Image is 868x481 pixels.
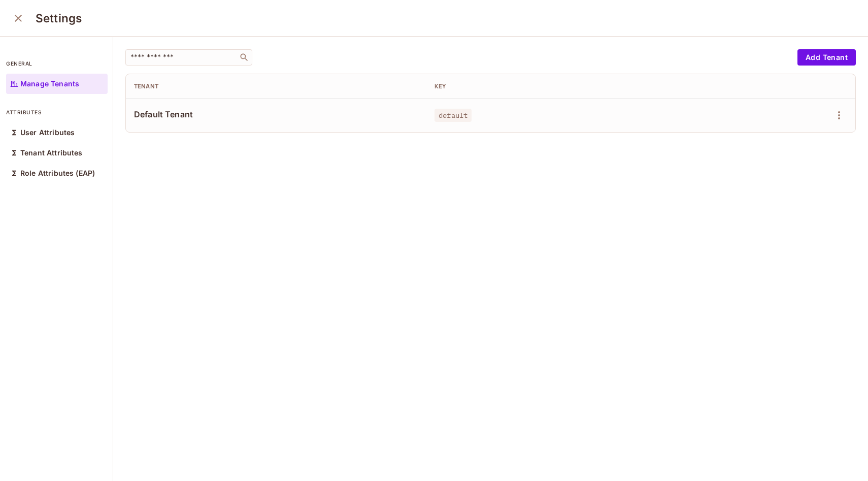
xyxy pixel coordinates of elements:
p: User Attributes [20,129,75,137]
div: Tenant [134,82,418,90]
p: Manage Tenants [20,80,79,88]
span: default [435,109,472,122]
p: general [6,59,108,68]
div: Key [435,82,719,90]
button: close [8,8,28,28]
p: Tenant Attributes [20,149,83,157]
h3: Settings [36,11,82,25]
p: attributes [6,108,108,116]
p: Role Attributes (EAP) [20,169,95,177]
button: Add Tenant [797,49,856,66]
span: Default Tenant [134,109,418,120]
